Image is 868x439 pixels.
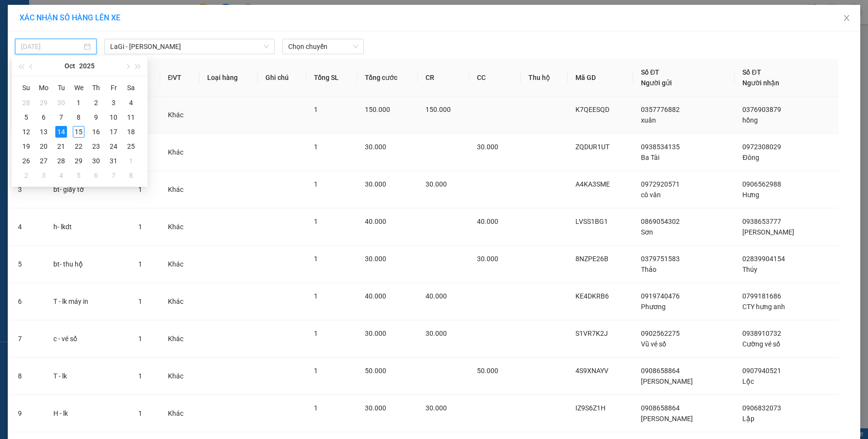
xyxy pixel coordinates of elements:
td: 3 [10,171,46,208]
td: 2025-11-07 [105,168,122,183]
span: [PERSON_NAME] [641,415,693,423]
span: Lập [742,415,754,423]
button: Close [833,5,860,32]
div: 3 [108,97,119,109]
span: 30.000 [426,329,447,337]
span: CTY hưng anh [742,303,785,311]
div: 11 [125,111,137,123]
td: c - vé số [46,320,131,358]
td: Khác [160,320,199,358]
span: 1 [138,335,142,343]
div: 31 [108,155,119,167]
span: 40.000 [365,292,386,300]
th: Su [17,80,35,95]
td: 2025-10-08 [70,110,87,125]
td: T - lk máy in [46,283,131,320]
td: 2025-10-20 [35,139,52,154]
div: 4 [125,97,137,109]
td: 2025-10-28 [52,154,70,168]
span: 4S9XNAYV [575,367,608,375]
span: 1 [314,329,318,337]
span: 0379751583 [641,255,680,263]
div: 15 [73,126,84,138]
span: Đông [742,154,759,161]
div: 29 [73,155,84,167]
td: Khác [160,283,199,320]
div: 17 [108,126,119,138]
span: 1 [314,404,318,412]
td: 1 [10,96,46,134]
div: 10 [108,111,119,123]
span: S1VR7K2J [575,329,608,337]
td: Khác [160,358,199,395]
span: 150.000 [365,106,390,113]
div: 13 [38,126,49,138]
span: Thúy [742,266,757,273]
th: Fr [105,80,122,95]
span: 0919740476 [641,292,680,300]
span: 0376903879 [742,106,781,113]
td: 2025-11-03 [35,168,52,183]
span: 40.000 [365,218,386,225]
span: Số ĐT [742,68,761,76]
th: ĐVT [160,59,199,96]
span: 30.000 [365,404,386,412]
td: 2025-10-19 [17,139,35,154]
td: 2025-10-15 [70,125,87,139]
span: 1 [138,298,142,305]
td: 2025-10-30 [87,154,105,168]
td: 2025-09-28 [17,95,35,110]
div: 23 [90,141,102,152]
span: IZ9S6Z1H [575,404,606,412]
td: bt- thu hộ [46,246,131,283]
span: Thảo [641,266,656,273]
td: 2025-10-16 [87,125,105,139]
td: Khác [160,395,199,432]
div: 2 [20,170,32,181]
span: 30.000 [365,329,386,337]
td: 2025-10-11 [122,110,140,125]
span: cô vân [641,191,661,199]
span: 30.000 [426,180,447,188]
span: 1 [314,143,318,151]
span: 30.000 [365,143,386,151]
td: Khác [160,134,199,171]
span: 0902562275 [641,329,680,337]
td: 6 [10,283,46,320]
div: 5 [20,111,32,123]
td: 2025-10-23 [87,139,105,154]
td: Khác [160,208,199,246]
span: xuân [641,116,656,124]
td: 2025-10-10 [105,110,122,125]
td: 2025-10-29 [70,154,87,168]
span: 40.000 [477,218,498,225]
td: 2025-10-24 [105,139,122,154]
span: 0972920571 [641,180,680,188]
span: 0938534135 [641,143,680,151]
span: 8NZPE26B [575,255,608,263]
td: 8 [10,358,46,395]
td: 2025-11-06 [87,168,105,183]
div: 1 [73,97,84,109]
td: 5 [10,246,46,283]
th: Tu [52,80,70,95]
div: 18 [125,126,137,138]
span: 0799181686 [742,292,781,300]
span: 1 [314,367,318,375]
div: 30 [90,155,102,167]
td: 2025-10-06 [35,110,52,125]
div: 24 [108,141,119,152]
span: 0908658864 [641,404,680,412]
td: 2025-10-27 [35,154,52,168]
span: 40.000 [426,292,447,300]
div: 25 [125,141,137,152]
div: 28 [20,97,32,109]
td: 2025-10-17 [105,125,122,139]
td: 2025-10-31 [105,154,122,168]
div: 6 [90,170,102,181]
td: 2025-09-29 [35,95,52,110]
td: 2025-10-14 [52,125,70,139]
span: ZQDUR1UT [575,143,609,151]
span: K7QEESQD [575,106,609,113]
td: 2025-10-03 [105,95,122,110]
